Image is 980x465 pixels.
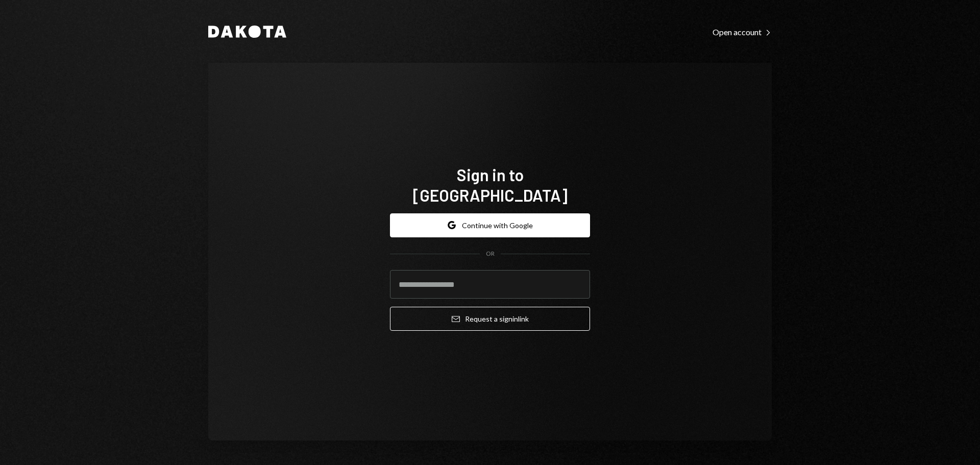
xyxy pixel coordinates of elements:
button: Request a signinlink [390,307,590,331]
button: Continue with Google [390,213,590,237]
a: Open account [713,26,772,37]
div: Open account [713,27,772,37]
h1: Sign in to [GEOGRAPHIC_DATA] [390,164,590,205]
div: OR [486,250,495,258]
